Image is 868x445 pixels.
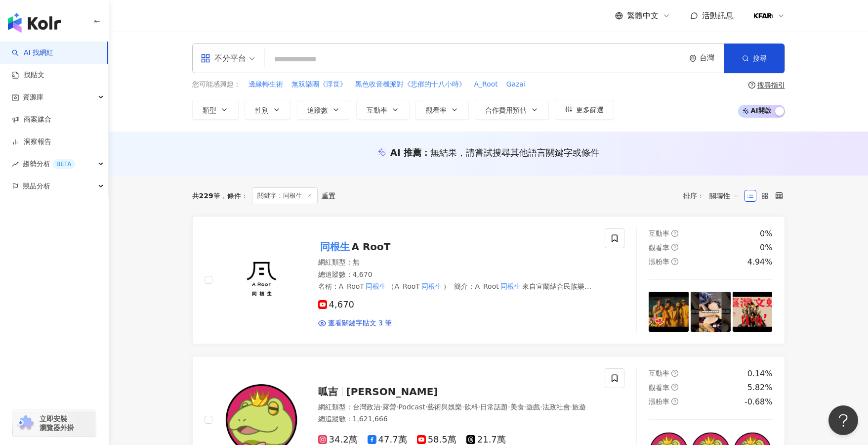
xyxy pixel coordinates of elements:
[318,258,593,267] div: 網紅類型 ： 無
[671,370,678,377] span: question-circle
[12,48,53,58] a: searchAI 找網紅
[417,435,456,445] span: 58.5萬
[757,81,785,89] div: 搜尋指引
[464,403,478,411] span: 飲料
[192,192,220,200] div: 共 筆
[346,386,438,398] span: [PERSON_NAME]
[8,13,61,33] img: logo
[702,11,734,20] span: 活動訊息
[462,403,464,411] span: ·
[760,242,772,253] div: 0%
[353,403,380,411] span: 台灣政治
[649,369,669,377] span: 互動率
[382,403,396,411] span: 露營
[555,100,614,120] button: 更多篩選
[480,403,508,411] span: 日常話題
[201,53,210,63] span: appstore
[328,318,392,328] span: 查看關鍵字貼文 3 筆
[649,292,689,332] img: post-image
[13,410,96,437] a: chrome extension立即安裝 瀏覽器外掛
[224,243,298,317] img: KOL Avatar
[475,282,498,290] span: A_Root
[318,435,358,445] span: 34.2萬
[426,106,447,114] span: 觀看率
[627,10,659,21] span: 繁體中文
[390,146,599,159] div: AI 推薦 ：
[318,386,338,398] span: 呱吉
[396,403,398,411] span: ·
[649,398,669,405] span: 漲粉率
[683,188,744,204] div: 排序：
[318,414,593,424] div: 總追蹤數 ： 1,621,666
[649,384,669,392] span: 觀看率
[724,44,785,73] button: 搜尋
[753,54,767,62] span: 搜尋
[322,192,335,200] div: 重置
[747,257,773,267] div: 4.94%
[398,403,425,411] span: Podcast
[499,281,523,292] mark: 同根生
[318,318,392,328] a: 查看關鍵字貼文 3 筆
[691,292,731,332] img: post-image
[297,100,350,120] button: 追蹤數
[747,382,773,393] div: 5.82%
[760,228,772,239] div: 0%
[572,403,586,411] span: 旅遊
[23,86,43,108] span: 資源庫
[318,239,352,255] mark: 同根生
[248,79,284,90] button: 邊緣轉生術
[649,244,669,252] span: 觀看率
[542,403,570,411] span: 法政社會
[192,100,239,120] button: 類型
[510,403,524,411] span: 美食
[199,192,213,200] span: 229
[307,106,328,114] span: 追蹤數
[23,153,75,175] span: 趨勢分析
[368,435,407,445] span: 47.7萬
[570,403,572,411] span: ·
[318,270,593,280] div: 總追蹤數 ： 4,670
[485,106,527,114] span: 合作費用預估
[671,258,678,265] span: question-circle
[12,115,51,125] a: 商案媒合
[474,79,498,90] button: A_Root
[478,403,480,411] span: ·
[355,79,466,90] button: 黑色收音機派對《悲催的十八小時》
[744,397,773,407] div: -0.68%
[367,106,387,114] span: 互動率
[506,79,526,90] button: Gazai
[576,106,604,114] span: 更多篩選
[700,54,724,62] div: 台灣
[649,258,669,266] span: 漲粉率
[12,161,19,168] span: rise
[16,415,35,431] img: chrome extension
[201,50,246,66] div: 不分平台
[380,403,382,411] span: ·
[220,192,248,200] span: 條件 ：
[540,403,542,411] span: ·
[425,403,427,411] span: ·
[508,403,510,411] span: ·
[430,147,599,158] span: 無結果，請嘗試搜尋其他語言關鍵字或條件
[255,106,269,114] span: 性別
[12,70,44,80] a: 找貼文
[748,82,755,89] span: question-circle
[339,282,364,290] span: A_RooT
[248,80,283,89] span: 邊緣轉生術
[192,80,241,89] span: 您可能感興趣：
[506,80,526,89] span: Gazai
[474,80,498,89] span: A_Root
[754,6,773,25] img: KKFARM-logo-black.png
[252,187,318,204] span: 關鍵字：同根生
[747,368,773,379] div: 0.14%
[443,282,450,290] span: ）
[52,159,75,169] div: BETA
[356,100,410,120] button: 互動率
[291,79,347,90] button: 無双樂團《浮世》
[427,403,462,411] span: 藝術與娛樂
[318,282,451,290] span: 名稱 ：
[355,80,466,89] span: 黑色收音機派對《悲催的十八小時》
[318,402,593,412] div: 網紅類型 ：
[420,281,444,292] mark: 同根生
[709,188,739,204] span: 關聯性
